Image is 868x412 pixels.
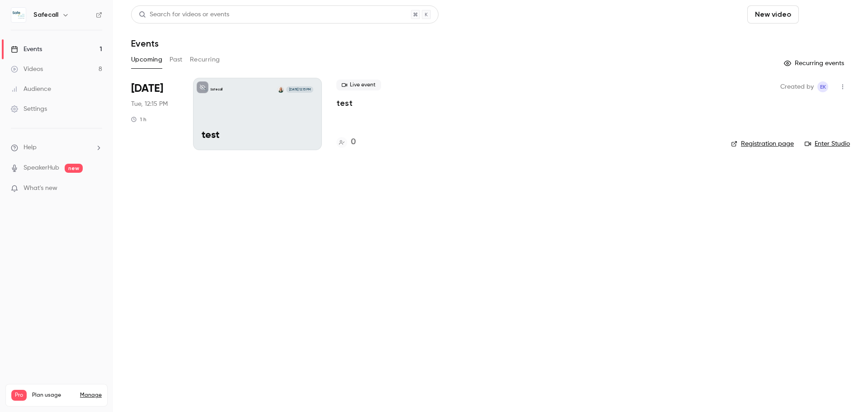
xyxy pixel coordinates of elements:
[131,78,179,150] div: Sep 30 Tue, 12:15 PM (Europe/London)
[139,10,229,19] div: Search for videos or events
[131,38,159,49] h1: Events
[11,143,102,152] li: help-dropdown-opener
[24,143,37,152] span: Help
[820,81,826,92] span: EK
[190,52,220,67] button: Recurring
[11,45,42,54] div: Events
[336,136,356,148] a: 0
[351,136,356,148] h4: 0
[131,116,146,123] div: 1 h
[202,130,313,142] p: test
[286,86,313,93] span: [DATE] 12:15 PM
[11,65,43,74] div: Videos
[170,52,183,67] button: Past
[747,5,799,24] button: New video
[11,8,26,22] img: Safecall
[278,86,284,93] img: Joanna Lewis
[731,139,794,148] a: Registration page
[80,392,102,399] a: Manage
[780,56,850,71] button: Recurring events
[817,81,828,92] span: Emma` Koster
[131,99,168,109] span: Tue, 12:15 PM
[65,164,83,173] span: new
[336,80,381,90] span: Live event
[802,5,850,24] button: Schedule
[32,392,75,399] span: Plan usage
[805,139,850,148] a: Enter Studio
[11,390,27,401] span: Pro
[193,78,322,150] a: testSafecallJoanna Lewis[DATE] 12:15 PMtest
[11,104,47,114] div: Settings
[11,85,51,94] div: Audience
[131,52,162,67] button: Upcoming
[24,163,59,173] a: SpeakerHub
[336,98,353,109] a: test
[91,185,102,193] iframe: Noticeable Trigger
[210,87,222,92] p: Safecall
[33,10,58,19] h6: Safecall
[24,184,57,193] span: What's new
[131,81,163,96] span: [DATE]
[780,81,814,92] span: Created by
